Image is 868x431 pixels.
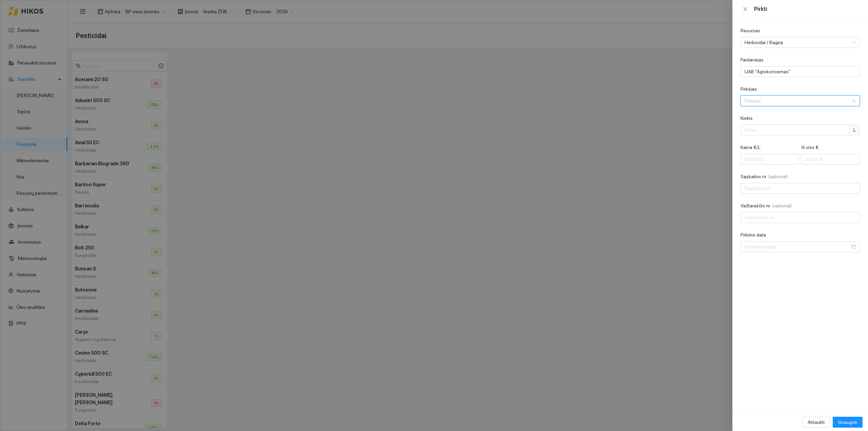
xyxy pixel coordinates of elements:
label: Iš viso € [802,144,818,151]
input: Važtaraščio nr. [741,212,860,223]
span: Išsaugoti [838,418,857,426]
label: Kaina €/L [741,144,761,151]
span: Herbicidai / Bagira [745,37,846,48]
button: Atšaukti [802,417,830,428]
input: Iš viso € [802,154,860,165]
span: L [850,125,860,135]
label: Pardavėjas [741,56,764,63]
label: Pirkimo data [741,231,766,239]
input: Sąskaitos nr. [741,183,860,194]
label: Važtaraščio nr. [741,202,792,209]
span: Atšaukti [808,418,825,426]
label: Sąskaitos nr. [741,173,788,180]
button: Išsaugoti [833,417,863,428]
input: Pirkimo data [745,243,850,250]
span: (optional) [768,173,788,180]
span: close [743,6,748,12]
span: (optional) [772,202,792,209]
input: Kaina €/L [741,154,799,165]
button: Close [741,6,750,13]
input: Kiekis [741,125,850,135]
label: Resursas [741,27,760,34]
label: Pirkėjas [741,86,757,93]
label: Kiekis [741,115,753,122]
div: Pirkti [754,5,860,13]
input: Pardavėjas [741,66,860,77]
input: Pirkėjas [745,96,851,106]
